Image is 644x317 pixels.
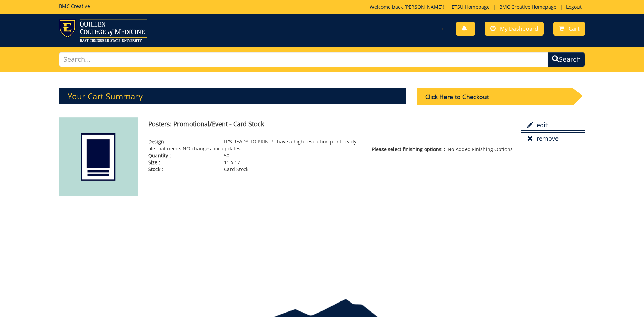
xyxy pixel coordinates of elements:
a: My Dashboard [485,22,544,36]
a: edit [521,119,585,131]
span: Stock : [148,166,224,173]
span: Quantity : [148,152,224,159]
span: My Dashboard [500,25,538,32]
p: 11 x 17 [148,159,361,166]
input: Search... [59,52,548,67]
a: Cart [553,22,585,36]
a: ETSU Homepage [448,3,493,10]
button: Search [548,52,585,67]
span: Please select finishing options: : [372,146,448,153]
h5: BMC Creative [59,3,90,9]
p: 50 [148,152,361,159]
a: [PERSON_NAME] [404,3,443,10]
a: remove [521,132,585,144]
img: ETSU logo [59,19,147,42]
span: Cart [569,25,580,32]
img: poster-promotional-5949293418faa6.02706653.png [59,117,138,197]
div: Click Here to Checkout [417,88,573,105]
h4: Posters: Promotional/Event - Card Stock [148,121,511,128]
span: Design : [148,138,224,145]
a: Logout [563,3,585,10]
a: BMC Creative Homepage [496,3,560,10]
span: Size : [148,159,224,166]
p: No Added Finishing Options [372,146,585,153]
p: IT'S READY TO PRINT! I have a high resolution print-ready file that needs NO changes nor updates. [148,138,361,152]
h3: Your Cart Summary [59,88,406,104]
p: Card Stock [148,166,361,173]
a: Click Here to Checkout [417,100,584,107]
p: Welcome back, ! | | | [370,3,585,10]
